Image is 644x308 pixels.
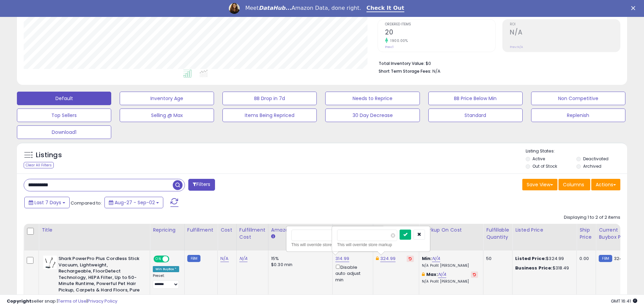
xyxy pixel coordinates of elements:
a: Check It Out [366,5,404,12]
button: Default [17,92,111,105]
p: N/A Profit [PERSON_NAME] [422,279,478,284]
label: Archived [583,163,601,169]
span: Aug-27 - Sep-02 [115,199,155,206]
div: Listed Price [515,227,574,234]
b: Listed Price: [515,255,546,262]
div: Markup on Cost [422,227,480,234]
div: Title [42,227,147,234]
span: 324.99 [614,255,629,262]
div: Meet Amazon Data, done right. [245,5,361,11]
span: Ordered Items [385,23,495,26]
span: OFF [168,256,179,262]
b: Business Price: [515,265,552,271]
button: Actions [591,179,620,190]
small: Prev: N/A [510,45,523,49]
i: DataHub... [259,5,291,11]
a: N/A [239,255,247,262]
button: Save View [522,179,557,190]
b: Total Inventory Value: [379,61,425,66]
img: Profile image for Georgie [229,3,240,14]
button: BB Drop in 7d [222,92,317,105]
a: Terms of Use [58,298,87,304]
small: 1900.00% [388,38,408,43]
button: Aug-27 - Sep-02 [104,197,163,208]
label: Deactivated [583,156,609,162]
span: N/A [432,68,440,74]
strong: Copyright [7,298,31,304]
a: 324.99 [380,255,396,262]
small: Amazon Fees. [271,234,275,240]
div: $318.49 [515,265,571,271]
button: Replenish [531,109,625,122]
div: seller snap | | [7,298,117,305]
div: Disable auto adjust min [335,263,368,283]
small: FBM [599,255,612,262]
p: N/A Profit [PERSON_NAME] [422,263,478,268]
a: N/A [432,255,440,262]
div: Displaying 1 to 2 of 2 items [564,214,620,221]
div: Current Buybox Price [599,227,634,241]
button: Selling @ Max [120,109,214,122]
button: Columns [558,179,590,190]
b: Short Term Storage Fees: [379,68,431,74]
span: Columns [563,181,584,188]
div: Amazon Fees [271,227,330,234]
span: ROI [510,23,620,26]
div: Cost [220,227,234,234]
th: The percentage added to the cost of goods (COGS) that forms the calculator for Min & Max prices. [419,224,483,251]
div: Fulfillment [187,227,215,234]
button: Last 7 Days [24,197,70,208]
div: 50 [486,256,507,262]
div: Fulfillment Cost [239,227,265,241]
button: Download1 [17,125,111,139]
div: Clear All Filters [24,162,54,168]
div: Close [631,6,638,10]
h2: N/A [510,28,620,38]
span: ON [154,256,163,262]
button: Filters [188,179,215,191]
span: Compared to: [71,200,102,206]
div: $0.30 min [271,262,327,268]
p: Listing States: [526,148,627,155]
span: Last 7 Days [34,199,61,206]
div: Repricing [153,227,182,234]
a: 314.99 [335,255,349,262]
button: 30 Day Decrease [325,109,420,122]
button: Standard [428,109,523,122]
div: Ship Price [579,227,593,241]
button: Top Sellers [17,109,111,122]
div: $324.99 [515,256,571,262]
b: Max: [426,271,438,278]
div: 15% [271,256,327,262]
li: $0 [379,59,615,67]
div: Fulfillable Quantity [486,227,509,241]
div: This will override store markup [337,241,425,248]
h5: Listings [36,150,62,160]
small: FBM [187,255,200,262]
a: Privacy Policy [88,298,117,304]
b: Min: [422,255,432,262]
label: Active [532,156,545,162]
div: Win BuyBox * [153,266,179,272]
button: Non Competitive [531,92,625,105]
span: 2025-09-12 16:41 GMT [611,298,637,304]
button: BB Price Below Min [428,92,523,105]
label: Out of Stock [532,163,557,169]
button: Inventory Age [120,92,214,105]
small: Prev: 1 [385,45,393,49]
button: Items Being Repriced [222,109,317,122]
a: N/A [220,255,229,262]
div: Preset: [153,274,179,289]
div: This will override store markup [291,241,379,248]
img: 31G7tRcIwwL._SL40_.jpg [43,256,57,269]
a: N/A [438,271,446,278]
h2: 20 [385,28,495,38]
div: 0.00 [579,256,591,262]
button: Needs to Reprice [325,92,420,105]
b: Shark PowerPro Plus Cordless Stick Vacuum, Lightweight, Rechargeable, FloorDetect Technology, HEP... [58,256,141,301]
